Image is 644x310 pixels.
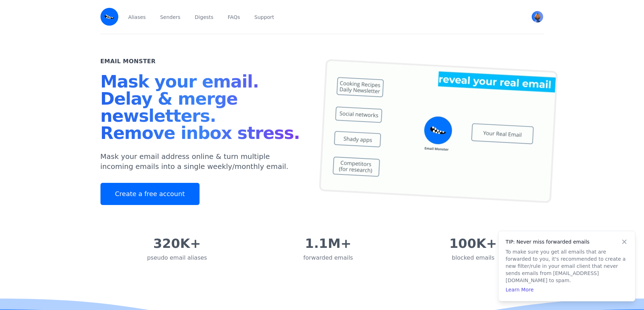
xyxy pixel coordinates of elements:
p: To make sure you get all emails that are forwarded to you, it's recommended to create a new filte... [506,248,628,284]
img: Email Monster [100,8,118,26]
a: Learn More [506,287,534,292]
h2: Email Monster [100,57,156,66]
a: Create a free account [100,183,200,205]
img: shani's Avatar [532,11,543,22]
p: Mask your email address online & turn multiple incoming emails into a single weekly/monthly email. [100,151,305,171]
div: blocked emails [449,254,497,262]
div: 1.1M+ [303,236,353,251]
div: 320K+ [147,236,207,251]
button: User menu [531,10,544,23]
div: pseudo email aliases [147,254,207,262]
div: forwarded emails [303,254,353,262]
h1: Mask your email. Delay & merge newsletters. Remove inbox stress. [100,73,305,144]
img: temp mail, free temporary mail, Temporary Email [319,59,557,203]
h4: TIP: Never miss forwarded emails [506,238,628,245]
div: 100K+ [449,236,497,251]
